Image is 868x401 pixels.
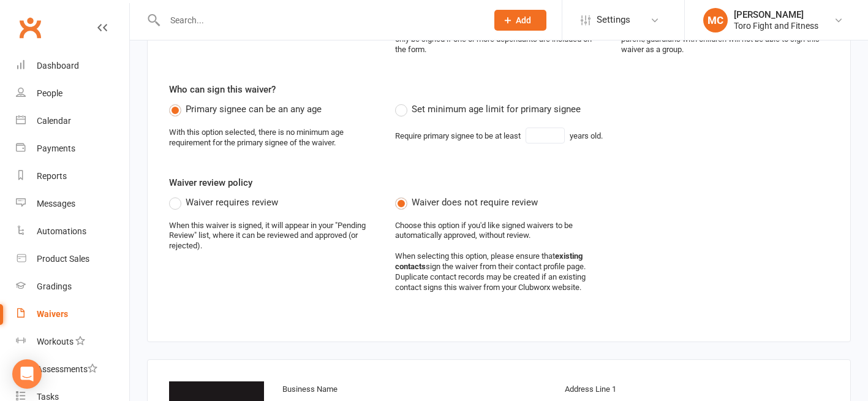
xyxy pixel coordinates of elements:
a: Clubworx [15,12,45,43]
span: Waiver does not require review [412,195,538,208]
div: Choose this option if you'd like signed waivers to be automatically approved, without review. Whe... [395,221,603,293]
div: Automations [37,226,86,236]
div: Gradings [37,281,72,291]
span: Waiver requires review [186,195,278,208]
div: Require primary signee to be at least years old. [395,128,603,143]
div: When this waiver is signed, it will appear in your "Pending Review" list, where it can be reviewe... [169,221,377,252]
span: Add [516,15,531,25]
label: Waiver review policy [169,175,252,190]
a: Dashboard [16,52,129,80]
span: Settings [597,6,630,34]
a: Automations [16,218,129,245]
a: Payments [16,135,129,162]
span: Primary signee can be an any age [186,102,322,115]
div: Reports [37,171,67,181]
input: Search... [161,12,478,29]
strong: existing contacts [395,251,583,271]
div: Open Intercom Messenger [12,359,42,389]
div: Toro Fight and Fitness [734,20,818,31]
a: Workouts [16,328,129,356]
div: With this option selected, there is no minimum age requirement for the primary signee of the waiver. [169,128,377,148]
div: Payments [37,143,75,153]
div: MC [703,8,728,32]
div: [PERSON_NAME] [734,9,818,20]
div: Calendar [37,116,71,126]
button: Add [494,10,546,31]
div: Dashboard [37,61,79,71]
a: Waivers [16,300,129,328]
a: Reports [16,162,129,190]
div: People [37,88,62,98]
label: Address Line 1 [565,383,616,396]
label: Business Name [282,383,338,396]
a: Messages [16,190,129,218]
label: Who can sign this waiver? [169,82,276,97]
div: Messages [37,199,75,208]
div: Waivers [37,309,68,319]
a: Calendar [16,107,129,135]
span: Set minimum age limit for primary signee [412,102,581,115]
a: Gradings [16,273,129,300]
div: Product Sales [37,254,89,264]
a: Assessments [16,356,129,383]
div: Assessments [37,364,97,374]
a: Product Sales [16,245,129,273]
div: Workouts [37,337,74,346]
a: People [16,80,129,107]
